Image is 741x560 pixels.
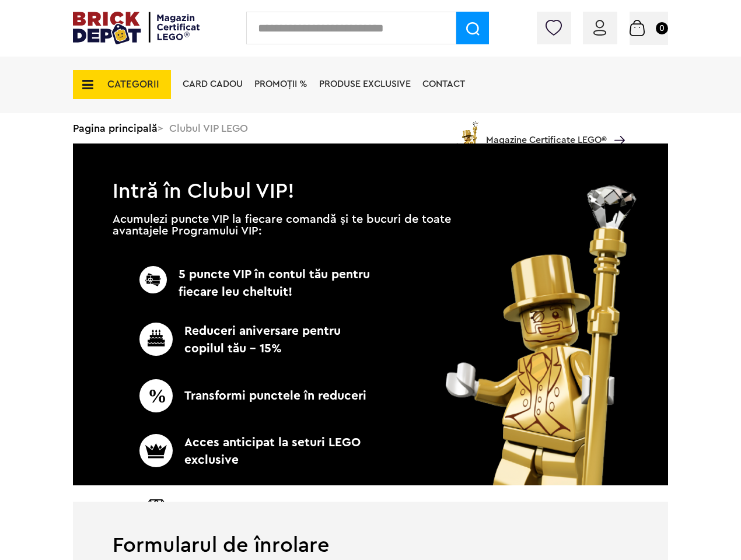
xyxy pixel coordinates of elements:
a: Produse exclusive [319,79,411,89]
img: CC_BD_Green_chek_mark [139,491,173,524]
small: 0 [656,22,668,34]
img: CC_BD_Green_chek_mark [139,379,173,412]
a: Card Cadou [183,79,243,89]
a: Magazine Certificate LEGO® [607,121,625,130]
img: CC_BD_Green_chek_mark [139,266,167,293]
p: Promoţii dedicate numai clienţilor VIP [113,491,375,526]
span: CATEGORII [107,79,159,89]
p: Acces anticipat la seturi LEGO exclusive [113,434,375,469]
img: vip_page_image [433,185,651,485]
p: 5 puncte VIP în contul tău pentru fiecare leu cheltuit! [113,266,375,301]
a: Contact [422,79,465,89]
a: PROMOȚII % [254,79,307,89]
p: Acumulezi puncte VIP la fiecare comandă și te bucuri de toate avantajele Programului VIP: [113,213,451,237]
img: CC_BD_Green_chek_mark [139,434,173,467]
span: Magazine Certificate LEGO® [486,119,607,146]
img: CC_BD_Green_chek_mark [139,323,173,356]
h1: Formularul de înrolare [73,502,668,556]
p: Reduceri aniversare pentru copilul tău - 15% [113,323,375,358]
h1: Intră în Clubul VIP! [73,143,668,197]
p: Transformi punctele în reduceri [113,379,375,412]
